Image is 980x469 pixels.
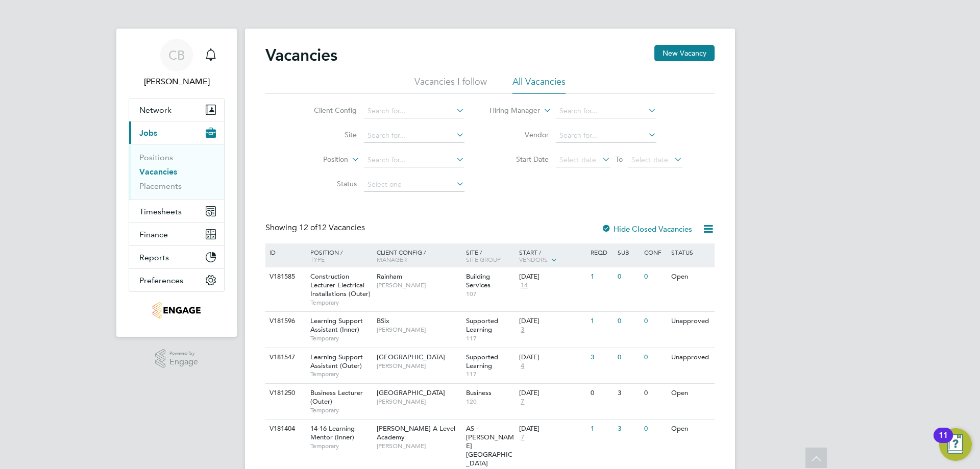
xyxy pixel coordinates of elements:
span: Reports [139,253,169,262]
span: Business Lecturer (Outer) [310,388,363,406]
label: Hiring Manager [481,106,540,116]
span: [GEOGRAPHIC_DATA] [377,353,445,361]
span: Business [466,388,492,397]
a: CB[PERSON_NAME] [129,39,225,88]
span: Select date [631,155,668,164]
button: Open Resource Center, 11 new notifications [939,428,972,461]
div: [DATE] [519,353,585,362]
div: Conf [642,243,668,261]
span: [GEOGRAPHIC_DATA] [377,388,445,397]
span: Building Services [466,272,491,289]
a: Go to home page [129,302,225,318]
span: [PERSON_NAME] [377,362,461,370]
div: Unapproved [669,312,713,331]
span: 7 [519,398,526,406]
div: 3 [615,419,642,438]
div: Reqd [588,243,615,261]
div: Client Config / [374,243,463,268]
span: 14 [519,281,529,290]
span: 117 [466,370,514,378]
div: 0 [642,419,668,438]
span: Vendors [519,255,548,263]
div: 0 [642,312,668,331]
label: Hide Closed Vacancies [601,224,692,234]
div: [DATE] [519,273,585,281]
span: BSix [377,316,389,325]
div: 1 [588,267,615,286]
div: [DATE] [519,317,585,326]
div: 0 [588,384,615,403]
span: Temporary [310,334,372,342]
span: Powered by [169,349,198,358]
input: Search for... [364,104,464,118]
div: [DATE] [519,425,585,433]
div: 3 [588,348,615,367]
span: Construction Lecturer Electrical Installations (Outer) [310,272,371,298]
span: 12 Vacancies [299,223,365,233]
a: Vacancies [139,167,177,177]
span: 117 [466,334,514,342]
button: New Vacancy [654,45,715,61]
span: Engage [169,358,198,366]
span: Cameron Bishop [129,76,225,88]
span: [PERSON_NAME] [377,442,461,450]
span: 3 [519,326,526,334]
div: Open [669,419,713,438]
label: Start Date [490,155,549,164]
span: 14-16 Learning Mentor (Inner) [310,424,355,441]
div: Jobs [129,144,224,200]
div: [DATE] [519,389,585,398]
div: Open [669,384,713,403]
span: AS - [PERSON_NAME][GEOGRAPHIC_DATA] [466,424,514,467]
span: Temporary [310,406,372,414]
label: Site [298,130,357,139]
span: CB [168,48,185,62]
span: [PERSON_NAME] A Level Academy [377,424,455,441]
span: Type [310,255,325,263]
li: Vacancies I follow [414,76,487,94]
button: Finance [129,223,224,245]
input: Search for... [556,104,656,118]
a: Powered byEngage [155,349,199,368]
span: Supported Learning [466,353,498,370]
input: Search for... [556,129,656,143]
label: Vendor [490,130,549,139]
button: Network [129,98,224,121]
li: All Vacancies [512,76,566,94]
span: Jobs [139,128,157,138]
div: Position / [303,243,374,268]
span: To [612,153,626,166]
span: Network [139,105,171,115]
a: Placements [139,181,182,191]
div: Showing [265,223,367,233]
span: [PERSON_NAME] [377,398,461,406]
span: Learning Support Assistant (Inner) [310,316,363,334]
input: Search for... [364,153,464,167]
span: Temporary [310,442,372,450]
span: Preferences [139,276,183,285]
span: Rainham [377,272,402,281]
span: 7 [519,433,526,442]
span: 12 of [299,223,317,233]
input: Select one [364,178,464,192]
span: Learning Support Assistant (Outer) [310,353,363,370]
button: Preferences [129,269,224,291]
div: V181547 [267,348,303,367]
span: Finance [139,230,168,239]
div: 0 [615,267,642,286]
span: Site Group [466,255,501,263]
label: Status [298,179,357,188]
img: jambo-logo-retina.png [153,302,200,318]
div: 0 [642,384,668,403]
button: Timesheets [129,200,224,223]
span: Temporary [310,299,372,307]
span: 120 [466,398,514,406]
div: Start / [517,243,588,269]
div: V181404 [267,419,303,438]
div: V181585 [267,267,303,286]
div: 11 [939,435,948,449]
div: 0 [642,267,668,286]
span: Manager [377,255,407,263]
div: V181596 [267,312,303,331]
span: [PERSON_NAME] [377,326,461,334]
